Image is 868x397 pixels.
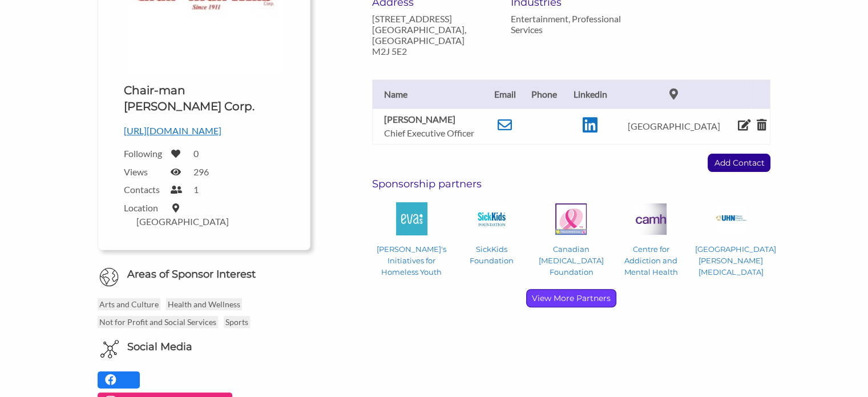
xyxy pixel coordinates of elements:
label: 296 [193,166,209,177]
p: SickKids Foundation [455,243,527,266]
label: [GEOGRAPHIC_DATA] [136,216,229,227]
label: 0 [193,148,199,159]
th: Email [486,79,523,109]
th: Name [372,79,486,109]
p: [GEOGRAPHIC_DATA] [621,121,726,131]
p: Sports [224,316,250,328]
p: M2J 5E2 [372,46,494,57]
p: Not for Profit and Social Services [98,316,218,328]
label: Following [124,148,164,159]
img: SickKids Foundation Logo [476,203,507,235]
p: Add Contact [708,154,770,171]
p: [GEOGRAPHIC_DATA][PERSON_NAME][MEDICAL_DATA] [695,243,767,278]
label: Views [124,166,164,177]
label: 1 [193,184,199,195]
h1: Chair-man [PERSON_NAME] Corp. [124,82,284,114]
p: [PERSON_NAME]'s Initiatives for Homeless Youth [376,243,448,278]
img: Eva's Initiatives for Homeless Youth Logo [396,202,427,235]
img: Centre for Addiction and Mental Health Logo [635,203,667,235]
h6: Areas of Sponsor Interest [89,267,319,282]
label: Contacts [124,184,164,195]
h6: Social Media [127,340,192,354]
img: Social Media Icon [100,340,119,358]
p: [STREET_ADDRESS] [372,13,494,24]
p: Canadian [MEDICAL_DATA] Foundation [535,243,607,278]
p: [GEOGRAPHIC_DATA], [GEOGRAPHIC_DATA] [372,24,494,46]
p: Arts and Culture [98,298,160,310]
p: View More Partners [527,290,616,307]
p: Chief Executive Officer [384,127,481,138]
img: Globe Icon [99,267,119,287]
img: Princess Margaret Cancer Centre Logo [715,203,746,235]
h6: Sponsorship partners [372,178,771,190]
p: Entertainment, Professional Services [510,13,632,35]
p: Health and Wellness [166,298,242,310]
label: Location [124,202,164,213]
p: Centre for Addiction and Mental Health [615,243,687,278]
img: Canadian Breast Cancer Foundation Logo [555,203,587,235]
th: Linkedin [565,79,616,109]
p: [URL][DOMAIN_NAME] [124,123,284,138]
b: [PERSON_NAME] [384,114,455,125]
th: Phone [523,79,565,109]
